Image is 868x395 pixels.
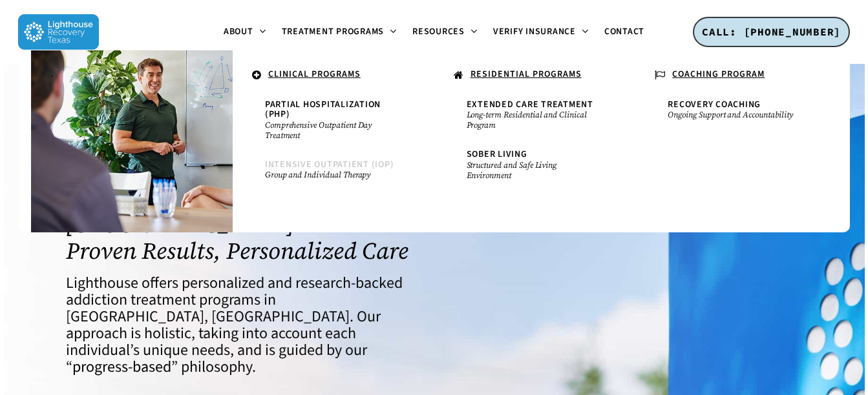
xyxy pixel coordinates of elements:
a: CLINICAL PROGRAMS [246,63,421,88]
span: About [224,25,253,38]
span: Contact [604,25,644,38]
small: Group and Individual Therapy [265,170,402,180]
a: Recovery CoachingOngoing Support and Accountability [661,94,811,127]
small: Comprehensive Outpatient Day Treatment [265,120,402,141]
span: Recovery Coaching [668,98,761,111]
a: Extended Care TreatmentLong-term Residential and Clinical Program [460,94,610,137]
span: . [50,68,54,81]
img: Lighthouse Recovery Texas [18,14,99,50]
small: Structured and Safe Living Environment [467,160,604,181]
small: Ongoing Support and Accountability [668,110,805,120]
span: Extended Care Treatment [467,98,593,111]
a: Partial Hospitalization (PHP)Comprehensive Outpatient Day Treatment [259,94,408,147]
u: CLINICAL PROGRAMS [268,68,361,81]
a: Treatment Programs [274,27,405,37]
span: Partial Hospitalization (PHP) [265,98,381,121]
a: About [216,27,274,37]
span: Sober Living [467,148,527,161]
span: Verify Insurance [493,25,576,38]
a: RESIDENTIAL PROGRAMS [447,63,623,88]
a: Verify Insurance [485,27,597,37]
span: CALL: [PHONE_NUMBER] [702,25,841,38]
h4: Lighthouse offers personalized and research-backed addiction treatment programs in [GEOGRAPHIC_DA... [66,275,419,376]
a: . [44,63,220,86]
span: Treatment Programs [282,25,385,38]
a: Sober LivingStructured and Safe Living Environment [460,143,610,187]
a: CALL: [PHONE_NUMBER] [693,17,850,48]
u: RESIDENTIAL PROGRAMS [471,68,582,81]
span: Intensive Outpatient (IOP) [265,158,394,171]
span: Resources [412,25,465,38]
small: Long-term Residential and Clinical Program [467,110,604,130]
a: Contact [597,27,652,37]
a: COACHING PROGRAM [648,63,824,88]
a: progress-based [72,356,171,378]
a: Resources [405,27,485,37]
a: Intensive Outpatient (IOP)Group and Individual Therapy [259,154,408,187]
u: COACHING PROGRAM [672,68,765,81]
h1: Top-Rated Addiction Treatment Center in [GEOGRAPHIC_DATA], [GEOGRAPHIC_DATA] — Proven Results, Pe... [66,158,419,264]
